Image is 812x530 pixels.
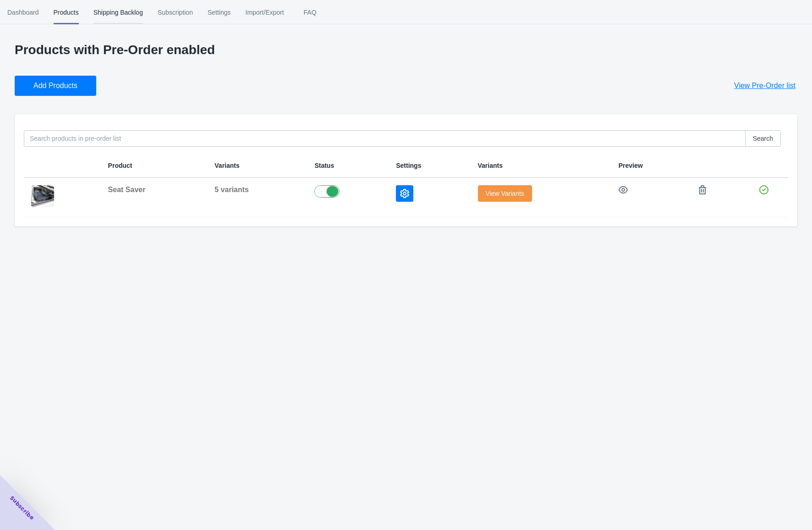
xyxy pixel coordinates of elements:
[396,162,421,169] span: Settings
[8,494,36,522] span: Subscribe
[54,0,79,24] span: Products
[108,186,146,193] span: Seat Saver
[246,0,284,24] span: Import/Export
[478,162,503,169] span: Variants
[7,0,39,24] span: Dashboard
[214,186,249,193] span: 5 variants
[93,0,143,24] span: Shipping Backlog
[734,81,796,90] span: View Pre-Order list
[745,130,781,147] button: Search
[478,185,532,202] button: View Variants
[108,162,132,169] span: Product
[31,185,54,207] img: Zilly_Fitted_Web-35.jpg
[24,130,746,147] input: Search products in pre-order list
[158,0,193,24] span: Subscription
[753,135,773,142] span: Search
[619,162,643,169] span: Preview
[299,0,322,24] span: FAQ
[723,76,807,96] button: View Pre-Order list
[314,162,334,169] span: Status
[15,76,96,96] button: Add Products
[15,43,797,57] p: Products with Pre-Order enabled
[214,162,239,169] span: Variants
[486,190,524,197] span: View Variants
[33,81,77,90] span: Add Products
[208,0,231,24] span: Settings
